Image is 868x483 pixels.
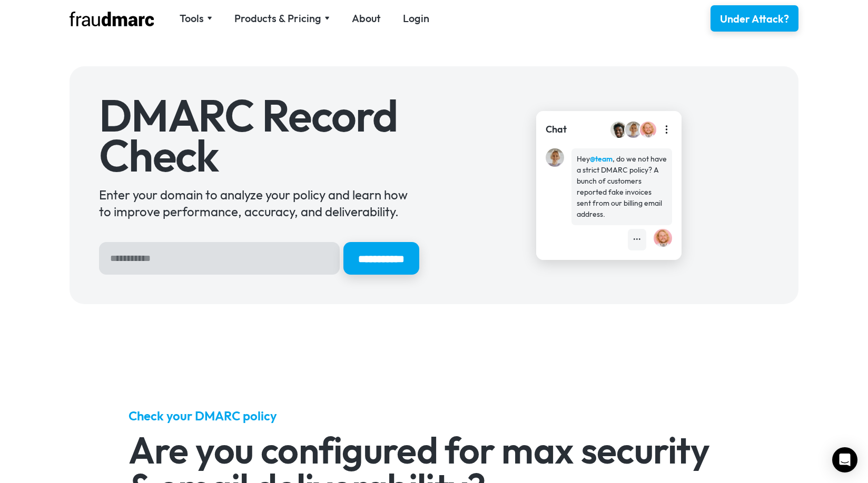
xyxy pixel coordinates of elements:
[711,5,798,32] a: Under Attack?
[577,154,667,220] div: Hey , do we not have a strict DMARC policy? A bunch of customers reported fake invoices sent from...
[590,154,613,164] strong: @team
[352,11,381,26] a: About
[180,11,204,26] div: Tools
[234,11,321,26] div: Products & Pricing
[180,11,212,26] div: Tools
[546,123,567,136] div: Chat
[99,242,419,275] form: Hero Sign Up Form
[720,12,789,26] div: Under Attack?
[99,96,419,175] h1: DMARC Record Check
[234,11,330,26] div: Products & Pricing
[129,407,740,424] h5: Check your DMARC policy
[633,234,641,245] div: •••
[832,447,857,472] div: Open Intercom Messenger
[99,186,419,220] div: Enter your domain to analyze your policy and learn how to improve performance, accuracy, and deli...
[403,11,429,26] a: Login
